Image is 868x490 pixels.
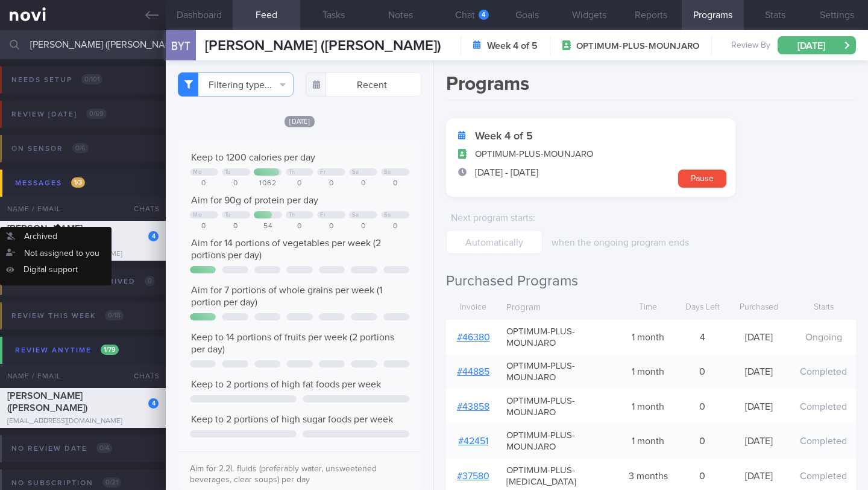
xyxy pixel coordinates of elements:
[71,177,85,188] span: 1 / 3
[317,222,345,231] div: 0
[506,430,612,453] span: OPTIMUM-PLUS-MOUNJARO
[8,308,127,324] div: Review this week
[145,276,155,286] span: 0
[506,396,612,419] span: OPTIMUM-PLUS-MOUNJARO
[191,332,394,354] span: Keep to 14 portions of fruits per week (2 portions per day)
[193,169,201,176] div: Mo
[678,464,726,488] div: 0
[86,109,107,119] span: 0 / 69
[731,40,770,51] span: Review By
[320,212,325,218] div: Fr
[381,179,409,188] div: 0
[96,443,112,453] span: 0 / 4
[191,415,393,424] span: Keep to 2 portions of high sugar foods per week
[191,196,318,205] span: Aim for 90g of protein per day
[118,364,166,388] div: Chats
[286,222,314,231] div: 0
[190,465,377,484] span: Aim for 2.2L fluids (preferably water, unsweetened beverages, clear soups) per day
[446,272,856,290] h2: Purchased Programs
[791,360,855,384] div: Completed
[118,197,166,221] div: Chats
[726,464,791,488] div: [DATE]
[791,464,855,488] div: Completed
[618,296,678,319] div: Time
[222,179,250,188] div: 0
[12,175,88,191] div: Messages
[791,395,855,419] div: Completed
[446,296,500,319] div: Invoice
[618,325,678,349] div: 1 month
[457,402,489,412] a: #43858
[352,212,359,218] div: Sa
[8,141,92,157] div: On sensor
[791,296,855,319] div: Starts
[7,224,87,246] span: [PERSON_NAME] ([PERSON_NAME])
[446,72,856,100] h1: Programs
[475,148,593,161] span: OPTIMUM-PLUS-MOUNJARO
[254,222,282,231] div: 54
[8,106,110,122] div: Review [DATE]
[451,212,538,224] label: Next program starts :
[678,429,726,453] div: 0
[618,360,678,384] div: 1 month
[289,169,295,176] div: Th
[381,222,409,231] div: 0
[576,40,699,52] span: OPTIMUM-PLUS-MOUNJARO
[101,345,119,355] span: 1 / 79
[726,395,791,419] div: [DATE]
[726,360,791,384] div: [DATE]
[222,222,250,231] div: 0
[190,222,218,231] div: 0
[289,212,295,218] div: Th
[193,212,201,218] div: Mo
[678,170,726,188] button: Pause
[475,130,533,142] strong: Week 4 of 5
[163,23,199,69] div: BYT
[349,179,377,188] div: 0
[678,296,726,319] div: Days Left
[678,360,726,384] div: 0
[726,429,791,453] div: [DATE]
[102,477,121,488] span: 0 / 21
[191,285,382,307] span: Aim for 7 portions of whole grains per week (1 portion per day)
[506,326,612,349] span: OPTIMUM-PLUS-MOUNJARO
[726,325,791,349] div: [DATE]
[458,436,488,446] a: #42451
[487,40,538,52] strong: Week 4 of 5
[500,296,618,320] div: Program
[791,325,855,349] div: Ongoing
[457,332,490,342] a: #46380
[457,367,489,377] a: #44885
[384,212,391,218] div: Su
[191,380,381,389] span: Keep to 2 portions of high fat foods per week
[225,212,231,218] div: Tu
[618,464,678,488] div: 3 months
[320,169,325,176] div: Fr
[349,222,377,231] div: 0
[479,10,489,20] div: 4
[8,441,115,457] div: No review date
[254,179,282,188] div: 1062
[205,39,441,53] span: [PERSON_NAME] ([PERSON_NAME])
[12,342,122,358] div: Review anytime
[618,395,678,419] div: 1 month
[190,179,218,188] div: 0
[678,395,726,419] div: 0
[317,179,345,188] div: 0
[148,398,159,409] div: 4
[778,36,856,54] button: [DATE]
[7,417,159,426] div: [EMAIL_ADDRESS][DOMAIN_NAME]
[286,179,314,188] div: 0
[352,169,359,176] div: Sa
[791,429,855,453] div: Completed
[7,250,159,259] div: [EMAIL_ADDRESS][DOMAIN_NAME]
[191,238,381,260] span: Aim for 14 portions of vegetables per week (2 portions per day)
[81,74,102,84] span: 0 / 101
[225,169,231,176] div: Tu
[7,391,87,413] span: [PERSON_NAME] ([PERSON_NAME])
[8,273,158,290] div: Messages from Archived
[148,231,159,241] div: 4
[552,237,747,249] p: when the ongoing program ends
[178,72,294,97] button: Filtering type...
[285,116,315,127] span: [DATE]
